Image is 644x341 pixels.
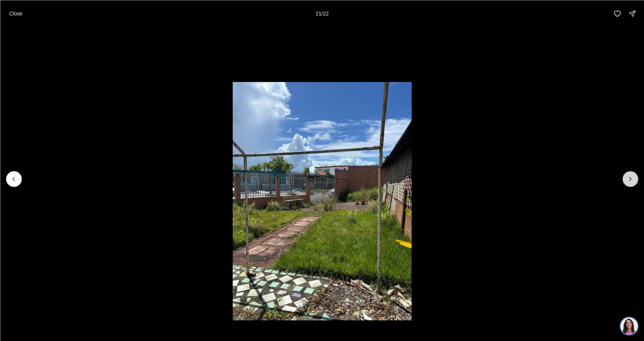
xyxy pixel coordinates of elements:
button: Close [4,6,27,21]
img: be3d4b55-7850-4bcb-9297-a2f9cd376e78.png [4,4,22,22]
p: 21 / 22 [315,10,329,16]
p: Close [9,10,22,16]
button: Previous slide [6,171,22,187]
button: Next slide [622,171,638,187]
